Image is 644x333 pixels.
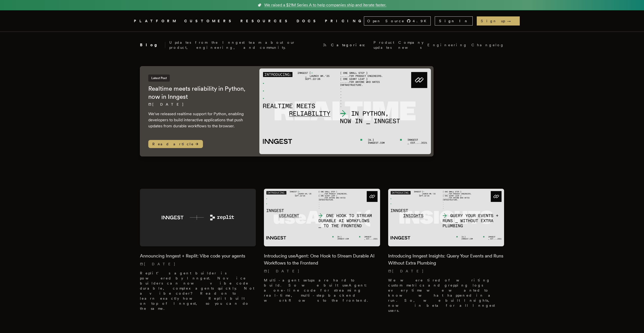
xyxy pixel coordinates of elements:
p: [DATE] [388,269,504,274]
a: Sign up [477,16,520,26]
h2: Introducing useAgent: One Hook to Stream Durable AI Workflows to the Frontend [264,252,380,267]
img: Featured image for Announcing Inngest + Replit: Vibe code your agents blog post [140,189,256,247]
p: Multi-agent setups are hard to build. So we built useAgent: a one-line code for streaming real-ti... [264,278,380,303]
span: Categories: [331,42,369,47]
a: Engineering [427,42,467,47]
a: Changelog [471,42,504,47]
a: Product updates [373,40,394,50]
img: Featured image for Introducing useAgent: One Hook to Stream Durable AI Workflows to the Frontend ... [264,189,380,247]
p: Updates from the Inngest team about our product, engineering, and community. [169,40,319,50]
span: We raised a $21M Series A to help companies ship and iterate faster. [264,2,386,8]
a: CUSTOMERS [184,18,234,24]
span: Open Source [367,18,405,23]
h2: Realtime meets reliability in Python, now in Inngest [148,85,249,101]
p: [DATE] [140,261,256,267]
h2: Announcing Inngest + Replit: Vibe code your agents [140,252,256,259]
button: PLATFORM [134,18,178,24]
a: DOCS [297,18,319,24]
a: Latest PostRealtime meets reliability in Python, now in Inngest[DATE] We've released realtime sup... [140,66,433,156]
img: Featured image for Realtime meets reliability in Python, now in Inngest blog post [259,68,431,154]
h2: Blog [140,42,165,48]
span: Read article [148,140,203,148]
a: Featured image for Introducing Inngest Insights: Query Your Events and Runs Without Extra Plumbin... [388,189,504,317]
span: 4.9 K [413,18,429,23]
p: [DATE] [264,269,380,274]
a: Featured image for Announcing Inngest + Replit: Vibe code your agents blog postAnnouncing Inngest... [140,189,256,315]
button: RESOURCES [240,18,290,24]
p: We've released realtime support for Python, enabling developers to build interactive applications... [148,111,249,129]
a: PRICING [325,18,364,24]
p: We were tired of writing custom metrics and grepping logs every time we wanted to know what happe... [388,278,504,313]
span: → [507,18,516,23]
h2: Introducing Inngest Insights: Query Your Events and Runs Without Extra Plumbing [388,252,504,267]
a: Sign In [435,16,473,26]
img: Featured image for Introducing Inngest Insights: Query Your Events and Runs Without Extra Plumbin... [388,189,504,247]
nav: Global [120,10,525,32]
p: Replit’s agent builder is powered by Inngest. Novice builders can now vibe code durable, complex ... [140,271,256,311]
a: Featured image for Introducing useAgent: One Hook to Stream Durable AI Workflows to the Frontend ... [264,189,380,307]
a: Company news [398,40,423,50]
p: [DATE] [148,102,249,107]
span: Latest Post [148,75,170,82]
